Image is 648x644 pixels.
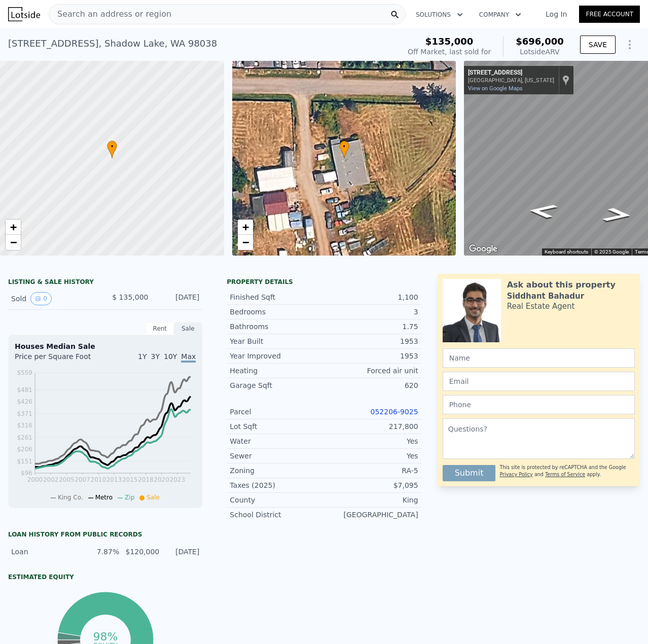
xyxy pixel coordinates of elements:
span: + [242,221,248,233]
div: School District [230,510,324,520]
div: [STREET_ADDRESS] [468,69,554,77]
tspan: $206 [17,446,32,453]
tspan: $371 [17,410,32,417]
div: Heating [230,366,324,376]
tspan: 2013 [106,476,122,483]
div: Year Built [230,336,324,346]
a: Zoom out [238,235,253,250]
div: Yes [324,451,418,461]
a: Show location on map [562,75,569,86]
span: 10Y [164,352,177,361]
div: Price per Square Foot [15,351,105,368]
span: 1Y [138,352,147,361]
div: Off Market, last sold for [408,47,491,57]
span: $135,000 [425,36,474,47]
button: SAVE [580,35,616,54]
span: Zip [125,494,134,501]
div: Estimated Equity [8,573,202,581]
input: Email [443,372,635,391]
div: • [107,140,117,158]
span: Search an address or region [49,8,171,20]
div: Taxes (2025) [230,480,324,490]
div: Sale [174,322,202,335]
tspan: $426 [17,398,32,405]
div: [STREET_ADDRESS] , Shadow Lake , WA 98038 [8,37,217,51]
a: Zoom in [238,220,253,235]
div: Finished Sqft [230,292,324,302]
div: 1953 [324,351,418,361]
tspan: $481 [17,386,32,393]
tspan: $151 [17,458,32,465]
span: King Co. [58,494,83,501]
div: 7.87% [85,547,119,557]
button: Company [471,6,529,24]
div: Bathrooms [230,321,324,332]
a: View on Google Maps [468,85,523,92]
span: + [10,221,17,233]
div: 1,100 [324,292,418,302]
div: Garage Sqft [230,380,324,390]
tspan: $559 [17,369,32,376]
div: RA-5 [324,466,418,476]
div: Rent [146,322,174,335]
div: Loan [11,547,79,557]
div: LISTING & SALE HISTORY [8,278,202,288]
div: Forced air unit [324,366,418,376]
a: Terms of Service [545,472,585,477]
span: Metro [95,494,113,501]
div: Sold [11,292,97,305]
div: $120,000 [125,547,159,557]
div: [DATE] [165,547,199,557]
div: Water [230,436,324,446]
a: Zoom out [6,235,21,250]
div: This site is protected by reCAPTCHA and the Google and apply. [499,461,635,481]
a: 052206-9025 [371,408,418,416]
tspan: 2015 [122,476,138,483]
img: Lotside [8,7,40,21]
div: Yes [324,436,418,446]
tspan: 2007 [75,476,90,483]
tspan: $261 [17,434,32,441]
div: King [324,495,418,505]
img: Google [466,242,500,256]
span: • [107,142,117,151]
span: 3Y [151,352,160,361]
span: $696,000 [516,36,564,47]
div: 1.75 [324,321,418,332]
div: Zoning [230,466,324,476]
a: Privacy Policy [499,472,532,477]
tspan: 2010 [91,476,106,483]
button: Show Options [620,34,640,55]
button: View historical data [30,292,52,305]
div: [GEOGRAPHIC_DATA] [324,510,418,520]
span: • [339,142,349,151]
div: Ask about this property [507,279,616,291]
tspan: 2005 [59,476,75,483]
a: Open this area in Google Maps (opens a new window) [466,242,500,256]
tspan: 98% [93,630,118,643]
div: • [339,140,349,158]
tspan: 2023 [170,476,186,483]
div: Lot Sqft [230,421,324,432]
div: 217,800 [324,421,418,432]
span: Max [181,352,196,363]
tspan: $96 [21,470,32,477]
tspan: 2018 [138,476,154,483]
span: − [242,236,248,248]
div: Loan history from public records [8,530,202,539]
span: $ 135,000 [112,293,148,301]
button: Solutions [408,6,471,24]
div: Siddhant Bahadur [507,291,584,301]
span: Sale [147,494,160,501]
div: Real Estate Agent [507,301,575,311]
div: 1953 [324,336,418,346]
div: Lotside ARV [516,47,564,57]
div: $7,095 [324,480,418,490]
a: Free Account [579,6,640,23]
div: Year Improved [230,351,324,361]
path: Go West, SE 206th St [590,204,645,226]
div: Houses Median Sale [15,341,196,351]
div: [GEOGRAPHIC_DATA], [US_STATE] [468,77,554,84]
div: 620 [324,380,418,390]
span: © 2025 Google [594,249,629,255]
